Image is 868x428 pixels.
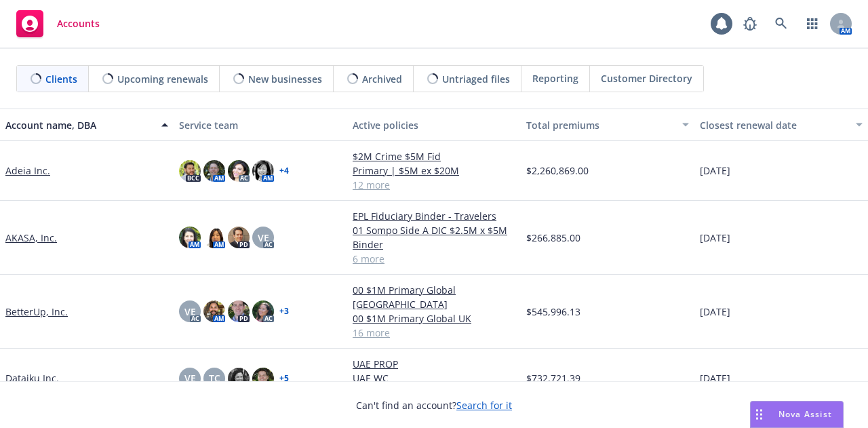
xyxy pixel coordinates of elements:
span: Clients [45,72,77,86]
a: BetterUp, Inc. [5,305,68,319]
a: AKASA, Inc. [5,231,57,245]
span: VE [184,305,196,319]
a: 16 more [353,326,515,340]
a: 6 more [353,252,515,266]
span: [DATE] [700,371,730,385]
span: [DATE] [700,231,730,245]
button: Total premiums [521,109,694,141]
span: Accounts [57,18,100,29]
img: photo [228,368,250,389]
img: photo [252,160,274,182]
span: $2,260,869.00 [526,163,589,178]
div: Drag to move [751,402,768,427]
div: Total premiums [526,118,674,132]
div: Account name, DBA [5,118,153,132]
a: EPL Fiduciary Binder - Travelers [353,209,515,223]
span: Can't find an account? [356,398,512,412]
a: UAE WC [353,371,515,385]
span: Archived [362,72,402,86]
img: photo [203,160,225,182]
a: UAE PROP [353,357,515,371]
a: Adeia Inc. [5,163,50,178]
span: Customer Directory [601,71,692,85]
span: VE [258,231,269,245]
a: Accounts [11,5,105,43]
img: photo [252,368,274,389]
a: 12 more [353,178,515,192]
a: $2M Crime $5M Fid [353,149,515,163]
button: Active policies [347,109,521,141]
img: photo [179,227,201,248]
img: photo [203,227,225,248]
span: Upcoming renewals [117,72,208,86]
span: Nova Assist [778,408,832,420]
a: Primary | $5M ex $20M [353,163,515,178]
span: Untriaged files [442,72,510,86]
span: [DATE] [700,305,730,319]
span: TC [209,371,220,385]
img: photo [228,160,250,182]
a: Search [768,10,795,37]
a: Search for it [456,399,512,412]
span: VE [184,371,196,385]
span: $732,721.39 [526,371,580,385]
span: [DATE] [700,163,730,178]
span: New businesses [248,72,322,86]
button: Nova Assist [750,401,844,428]
a: + 4 [279,167,289,175]
a: Dataiku Inc. [5,371,59,385]
div: Closest renewal date [700,118,848,132]
img: photo [179,160,201,182]
button: Service team [174,109,347,141]
div: Active policies [353,118,515,132]
a: Report a Bug [736,10,764,37]
div: Service team [179,118,342,132]
img: photo [228,300,250,322]
a: + 3 [279,307,289,315]
a: 01 Sompo Side A DIC $2.5M x $5M Binder [353,223,515,252]
a: + 5 [279,374,289,383]
span: $266,885.00 [526,231,580,245]
a: Switch app [799,10,826,37]
img: photo [228,227,250,248]
img: photo [252,300,274,322]
a: 00 $1M Primary Global UK [353,311,515,326]
span: Reporting [532,71,578,85]
img: photo [203,300,225,322]
button: Closest renewal date [694,109,868,141]
a: 00 $1M Primary Global [GEOGRAPHIC_DATA] [353,283,515,311]
span: $545,996.13 [526,305,580,319]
